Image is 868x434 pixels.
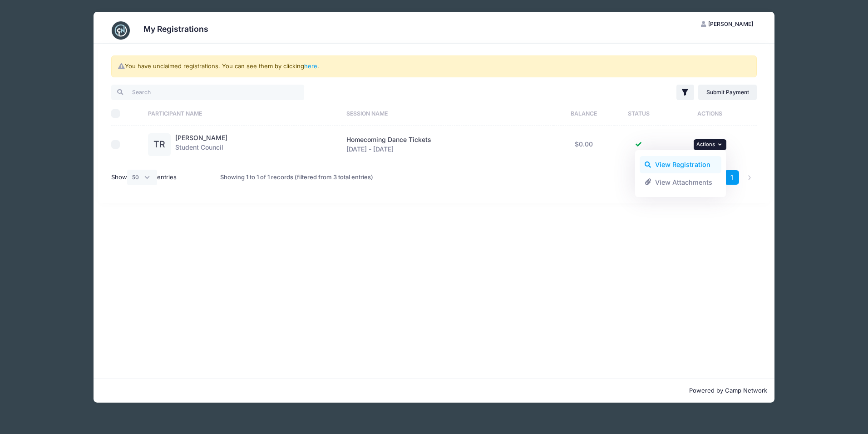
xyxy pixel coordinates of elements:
a: [PERSON_NAME] [175,134,227,141]
a: TR [148,141,171,149]
div: Showing 1 to 1 of 1 records (filtered from 3 total entries) [220,167,373,188]
a: Submit Payment [698,85,757,100]
span: Actions [696,141,715,147]
div: You have unclaimed registrations. You can see them by clicking . [111,56,757,77]
th: Participant Name: activate to sort column ascending [143,101,342,126]
th: Status: activate to sort column ascending [614,101,663,126]
input: Search [111,85,304,100]
div: Student Council [175,133,227,156]
a: 1 [724,170,739,185]
th: Actions: activate to sort column ascending [663,101,757,126]
img: CampNetwork [112,21,130,40]
th: Session Name: activate to sort column ascending [342,101,553,126]
span: [PERSON_NAME] [708,20,753,27]
label: Show entries [111,170,177,185]
span: Homecoming Dance Tickets [346,136,431,143]
a: here [304,62,317,70]
button: [PERSON_NAME] [693,16,761,32]
th: Balance: activate to sort column ascending [553,101,614,126]
select: Showentries [127,170,157,185]
div: TR [148,133,171,156]
p: Powered by Camp Network [101,386,767,395]
a: View Attachments [640,173,722,191]
td: $0.00 [553,126,614,163]
a: View Registration [640,156,722,173]
div: [DATE] - [DATE] [346,135,549,154]
th: Select All [111,101,143,126]
button: Actions [694,139,726,150]
h3: My Registrations [143,24,208,34]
